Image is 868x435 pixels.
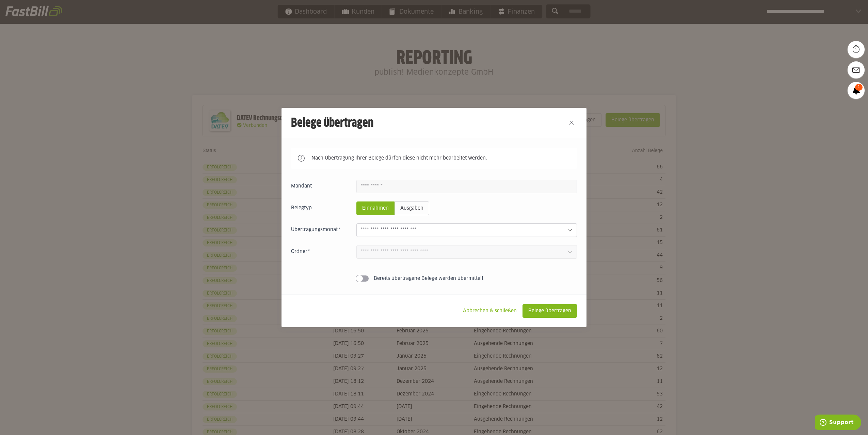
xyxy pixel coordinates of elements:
sl-radio-button: Ausgaben [395,201,429,215]
span: 1 [855,84,863,91]
sl-switch: Bereits übertragene Belege werden übermittelt [291,275,577,282]
sl-button: Belege übertragen [523,304,577,318]
a: 1 [848,82,865,99]
sl-radio-button: Einnahmen [356,201,395,215]
sl-button: Abbrechen & schließen [457,304,523,318]
iframe: Öffnet ein Widget, in dem Sie weitere Informationen finden [815,415,861,432]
